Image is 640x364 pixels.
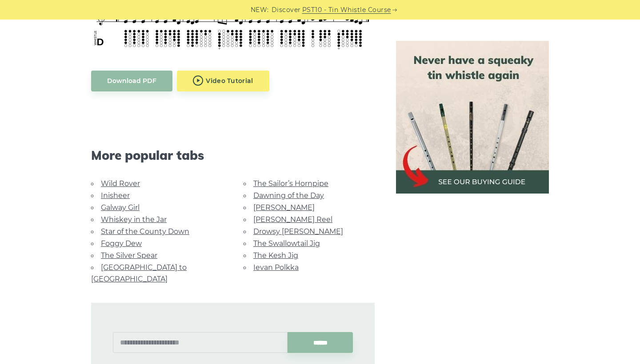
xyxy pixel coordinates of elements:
[101,203,140,212] a: Galway Girl
[253,239,320,248] a: The Swallowtail Jig
[251,5,269,15] span: NEW:
[253,203,315,212] a: [PERSON_NAME]
[101,251,157,260] a: The Silver Spear
[101,227,189,236] a: Star of the County Down
[302,5,391,15] a: PST10 - Tin Whistle Course
[253,215,332,224] a: [PERSON_NAME] Reel
[396,41,549,194] img: tin whistle buying guide
[101,191,130,200] a: Inisheer
[177,71,269,91] a: Video Tutorial
[101,179,140,188] a: Wild Rover
[91,71,172,91] a: Download PDF
[253,191,324,200] a: Dawning of the Day
[253,263,299,272] a: Ievan Polkka
[253,179,328,188] a: The Sailor’s Hornpipe
[101,215,167,224] a: Whiskey in the Jar
[101,239,142,248] a: Foggy Dew
[253,227,343,236] a: Drowsy [PERSON_NAME]
[272,5,301,15] span: Discover
[91,263,187,283] a: [GEOGRAPHIC_DATA] to [GEOGRAPHIC_DATA]
[253,251,298,260] a: The Kesh Jig
[91,148,375,163] span: More popular tabs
